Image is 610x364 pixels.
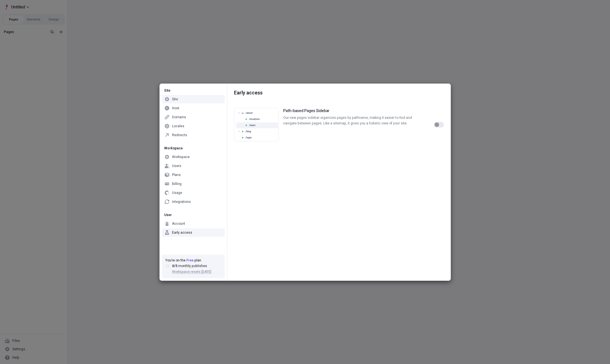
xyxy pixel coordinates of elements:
[162,146,225,150] div: Workspace
[178,263,207,268] span: monthly publishes
[172,124,184,128] div: Locales
[283,115,425,126] p: Our new pages sidebar organizes pages by pathname, making it easier to find and navigate between ...
[162,213,225,217] div: User
[172,173,181,177] div: Plans
[186,258,194,263] span: Free
[172,191,182,195] div: Usage
[172,97,178,101] div: Site
[234,89,444,97] p: Early access
[172,269,211,274] span: Workspace resets [DATE]
[172,230,192,235] div: Early access
[172,221,185,226] div: Account
[172,164,181,168] div: Users
[235,108,278,141] img: Show Routes UI
[172,155,190,159] div: Workspace
[172,133,187,137] div: Redirects
[165,258,221,263] div: You’re on the plan
[172,106,179,110] div: Host
[172,115,186,119] div: Domains
[283,108,425,114] h3: Path-based Pages Sidebar
[172,200,191,204] div: Integrations
[162,88,225,93] div: Site
[172,263,177,268] span: 0 / 5
[172,182,182,186] div: Billing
